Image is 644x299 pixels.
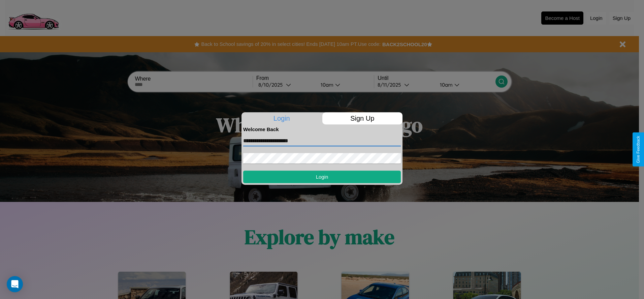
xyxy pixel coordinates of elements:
[322,112,403,124] p: Sign Up
[7,276,23,292] div: Open Intercom Messenger
[243,171,401,183] button: Login
[243,126,401,132] h4: Welcome Back
[241,112,322,124] p: Login
[636,136,641,163] div: Give Feedback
